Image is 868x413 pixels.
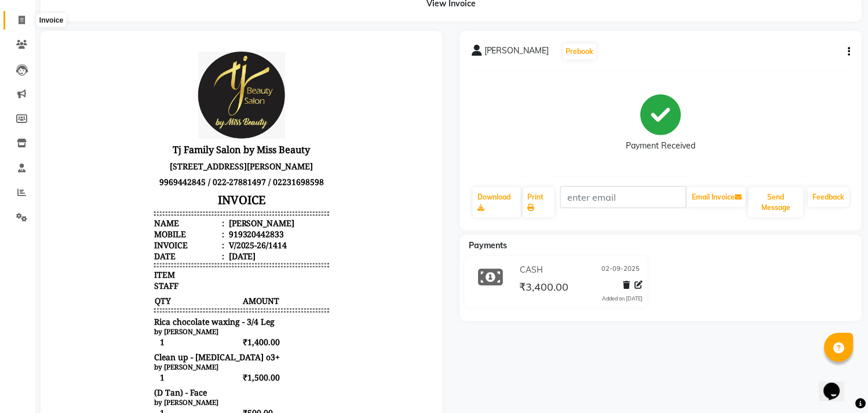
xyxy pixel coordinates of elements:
div: Date [102,208,172,219]
span: 1 [102,364,189,376]
span: Payments [469,240,508,251]
span: QTY [102,252,189,265]
span: : [170,175,172,186]
span: 02-09-2025 [602,264,640,276]
h3: Tj Family Salon by Miss Beauty [102,99,277,116]
a: Download [473,187,521,218]
span: STAFF [102,238,126,249]
span: : [170,197,172,208]
p: 9969442845 / 022-27881497 / 02231698598 [102,132,277,147]
div: V/2025-26/1414 [174,197,235,208]
span: [PERSON_NAME] [484,45,549,61]
span: : [170,208,172,219]
div: 919320442833 [174,186,232,197]
iframe: chat widget [819,367,856,401]
span: Clean up - [MEDICAL_DATA] o3+ [102,309,228,320]
div: ₹3,400.00 [234,381,277,392]
span: ITEM [102,227,123,238]
span: : [170,186,172,197]
div: Mobile [102,186,172,197]
button: Send Message [749,187,804,218]
span: ₹500.00 [190,364,277,376]
div: Payment Received [626,140,696,153]
small: by [PERSON_NAME] [102,356,166,364]
span: 1 [102,294,189,306]
button: Email Invoice [687,187,746,207]
span: ₹1,500.00 [190,329,277,341]
span: ₹3,400.00 [520,280,569,296]
p: [STREET_ADDRESS][PERSON_NAME] [102,116,277,132]
small: by [PERSON_NAME] [102,320,166,329]
button: Prebook [563,44,597,60]
small: by [PERSON_NAME] [102,285,166,294]
div: Name [102,175,172,186]
img: file_1648468063458.jpeg [146,9,233,96]
div: NET [102,381,119,392]
div: GRAND TOTAL [102,392,160,403]
a: Print [523,187,555,218]
div: ₹3,400.00 [234,392,277,403]
span: AMOUNT [190,252,277,265]
span: 1 [102,329,189,341]
div: [DATE] [174,208,204,219]
span: (D Tan) - Face [102,345,155,356]
span: ₹1,400.00 [190,294,277,306]
a: Feedback [808,187,849,207]
div: [PERSON_NAME] [174,175,243,186]
input: enter email [560,186,687,208]
div: Added on [DATE] [603,295,643,303]
span: Rica chocolate waxing - 3/4 Leg [102,274,223,285]
div: Invoice [37,13,66,27]
div: Invoice [102,197,172,208]
span: CASH [520,264,544,276]
h3: INVOICE [102,147,277,168]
